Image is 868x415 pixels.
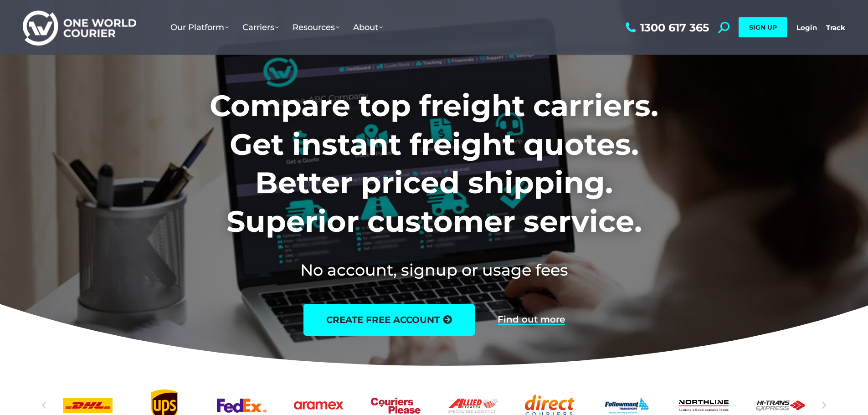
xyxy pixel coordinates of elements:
[236,13,286,41] a: Carriers
[749,23,777,31] span: SIGN UP
[498,315,565,325] a: Find out more
[796,23,817,32] a: Login
[149,259,719,281] h2: No account, signup or usage fees
[286,13,346,41] a: Resources
[242,22,279,32] span: Carriers
[303,304,475,336] a: create free account
[346,13,390,41] a: About
[739,17,787,37] a: SIGN UP
[293,22,339,32] span: Resources
[149,87,719,241] h1: Compare top freight carriers. Get instant freight quotes. Better priced shipping. Superior custom...
[623,22,709,33] a: 1300 617 365
[164,13,236,41] a: Our Platform
[23,9,136,46] img: One World Courier
[170,22,229,32] span: Our Platform
[353,22,383,32] span: About
[826,23,845,32] a: Track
